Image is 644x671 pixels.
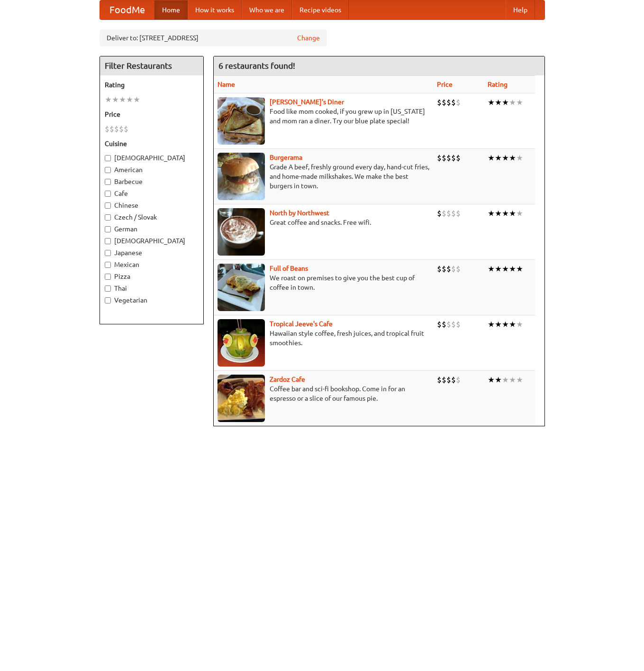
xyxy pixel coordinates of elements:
[516,97,523,108] li: ★
[495,375,502,385] li: ★
[218,153,265,200] img: burgerama.jpg
[119,94,126,105] li: ★
[105,250,111,256] input: Japanese
[509,319,516,330] li: ★
[218,264,265,311] img: beans.jpg
[437,97,442,108] li: $
[446,208,451,219] li: $
[495,153,502,163] li: ★
[100,56,203,75] h4: Filter Restaurants
[451,264,456,274] li: $
[105,262,111,268] input: Mexican
[442,208,446,219] li: $
[495,97,502,108] li: ★
[456,319,461,330] li: $
[488,375,495,385] li: ★
[105,177,199,186] label: Barbecue
[456,97,461,108] li: $
[442,375,446,385] li: $
[488,153,495,163] li: ★
[437,319,442,330] li: $
[154,0,188,19] a: Home
[105,179,111,185] input: Barbecue
[105,214,111,221] input: Czech / Slovak
[105,153,199,163] label: [DEMOGRAPHIC_DATA]
[270,320,333,328] a: Tropical Jeeve's Cafe
[446,375,451,385] li: $
[446,264,451,274] li: $
[105,80,199,90] h5: Rating
[437,264,442,274] li: $
[105,110,199,119] h5: Price
[105,139,199,148] h5: Cuisine
[451,319,456,330] li: $
[451,153,456,163] li: $
[488,97,495,108] li: ★
[516,264,523,274] li: ★
[488,208,495,219] li: ★
[495,264,502,274] li: ★
[109,124,114,134] li: $
[456,208,461,219] li: $
[292,0,349,19] a: Recipe videos
[218,329,429,348] p: Hawaiian style coffee, fresh juices, and tropical fruit smoothies.
[502,208,509,219] li: ★
[495,319,502,330] li: ★
[270,98,344,106] b: [PERSON_NAME]'s Diner
[124,124,128,134] li: $
[105,212,199,222] label: Czech / Slovak
[509,97,516,108] li: ★
[126,94,133,105] li: ★
[442,153,446,163] li: $
[437,208,442,219] li: $
[105,295,199,305] label: Vegetarian
[502,319,509,330] li: ★
[502,153,509,163] li: ★
[516,153,523,163] li: ★
[218,208,265,256] img: north.jpg
[105,124,109,134] li: $
[105,226,111,232] input: German
[456,264,461,274] li: $
[105,238,111,244] input: [DEMOGRAPHIC_DATA]
[516,375,523,385] li: ★
[270,265,308,272] a: Full of Beans
[270,376,305,383] a: Zardoz Cafe
[112,94,119,105] li: ★
[105,155,111,161] input: [DEMOGRAPHIC_DATA]
[456,375,461,385] li: $
[188,0,242,19] a: How it works
[516,208,523,219] li: ★
[105,167,111,173] input: American
[446,97,451,108] li: $
[270,209,329,217] a: North by Northwest
[133,94,140,105] li: ★
[437,375,442,385] li: $
[218,162,429,191] p: Grade A beef, freshly ground every day, hand-cut fries, and home-made milkshakes. We make the bes...
[105,191,111,197] input: Cafe
[218,384,429,403] p: Coffee bar and sci-fi bookshop. Come in for an espresso or a slice of our famous pie.
[100,29,327,46] div: Deliver to: [STREET_ADDRESS]
[297,33,320,43] a: Change
[270,154,302,161] b: Burgerama
[105,284,199,293] label: Thai
[218,107,429,126] p: Food like mom cooked, if you grew up in [US_STATE] and mom ran a diner. Try our blue plate special!
[509,208,516,219] li: ★
[218,218,429,227] p: Great coffee and snacks. Free wifi.
[442,264,446,274] li: $
[105,201,199,210] label: Chinese
[456,153,461,163] li: $
[100,0,154,19] a: FoodMe
[451,208,456,219] li: $
[437,153,442,163] li: $
[506,0,535,19] a: Help
[509,264,516,274] li: ★
[218,97,265,145] img: sallys.jpg
[446,319,451,330] li: $
[509,375,516,385] li: ★
[218,375,265,422] img: zardoz.jpg
[488,264,495,274] li: ★
[242,0,292,19] a: Who we are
